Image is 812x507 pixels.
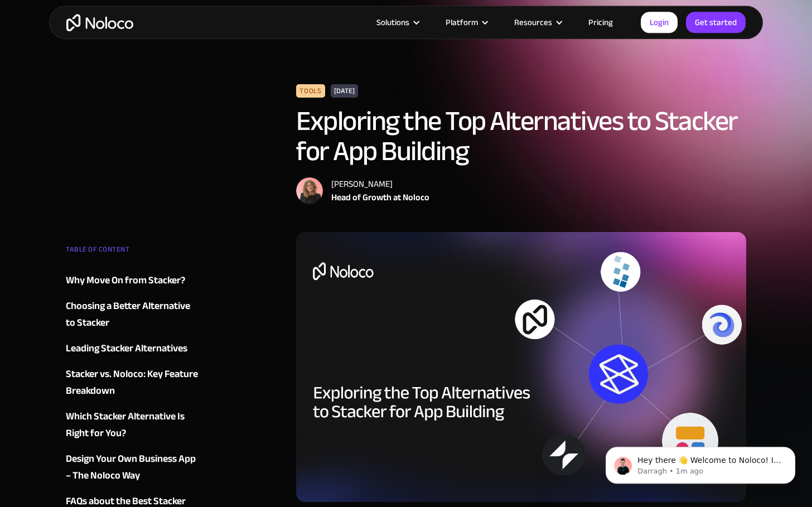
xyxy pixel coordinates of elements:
h1: Exploring the Top Alternatives to Stacker for App Building [296,106,746,166]
a: Which Stacker Alternative Is Right for You? [66,408,201,442]
a: Stacker vs. Noloco: Key Feature Breakdown [66,366,201,399]
a: home [66,14,133,31]
div: Why Move On from Stacker? [66,272,185,289]
div: Solutions [376,15,409,30]
div: Solutions [362,15,432,30]
div: TABLE OF CONTENT [66,241,201,263]
a: Design Your Own Business App – The Noloco Way [66,451,201,484]
div: Head of Growth at Noloco [331,191,429,204]
div: Resources [514,15,552,30]
a: Get started [686,12,746,33]
a: Login [641,12,678,33]
a: Leading Stacker Alternatives [66,340,201,357]
div: Platform [432,15,500,30]
a: Choosing a Better Alternative to Stacker [66,298,201,331]
div: [PERSON_NAME] [331,177,429,191]
iframe: Intercom notifications message [589,423,812,501]
div: Leading Stacker Alternatives [66,340,187,357]
div: Resources [500,15,574,30]
div: [DATE] [331,84,358,98]
div: Tools [296,84,325,98]
a: Pricing [574,15,627,30]
a: Why Move On from Stacker? [66,272,201,289]
div: Platform [446,15,478,30]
